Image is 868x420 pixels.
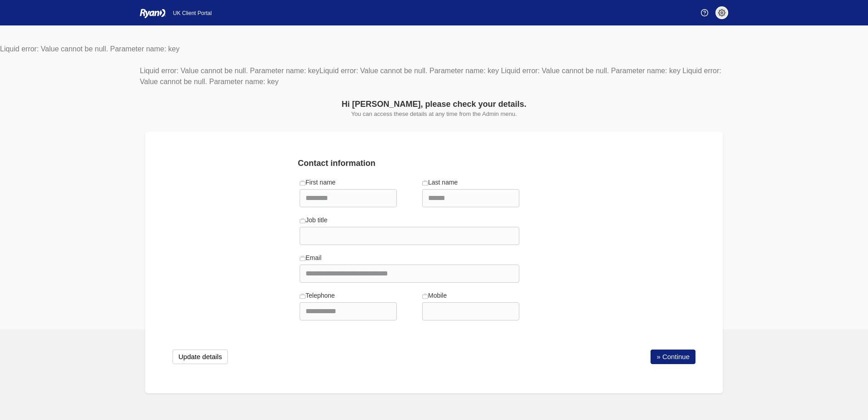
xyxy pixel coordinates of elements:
[243,110,625,117] p: You can access these details at any time from the Admin menu.
[173,350,228,364] button: Update details
[300,253,321,263] label: Email
[300,291,335,300] label: Telephone
[292,157,527,170] div: Contact information
[422,291,447,300] label: Mobile
[173,10,212,16] span: UK Client Portal
[651,350,695,364] a: » Continue
[701,9,708,16] img: Help
[300,215,327,225] label: Job title
[243,98,625,110] div: Hi [PERSON_NAME], please check your details.
[134,65,734,393] div: Liquid error: Value cannot be null. Parameter name: key Liquid error: Value cannot be null. Param...
[300,178,335,187] label: First name
[718,9,725,16] img: settings
[422,178,458,187] label: Last name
